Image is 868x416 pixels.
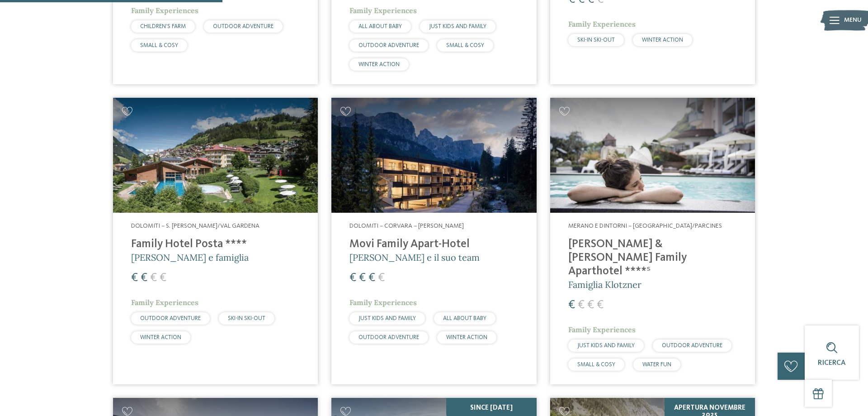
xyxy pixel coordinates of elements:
a: Cercate un hotel per famiglie? Qui troverete solo i migliori! Dolomiti – Corvara – [PERSON_NAME] ... [331,98,536,384]
span: € [359,272,366,284]
span: WINTER ACTION [359,62,400,67]
span: WINTER ACTION [642,37,683,43]
span: Family Experiences [349,6,417,15]
img: Cercate un hotel per famiglie? Qui troverete solo i migliori! [331,98,536,213]
span: Family Experiences [131,298,198,307]
span: Family Experiences [568,325,636,334]
span: [PERSON_NAME] e famiglia [131,252,249,263]
span: Merano e dintorni – [GEOGRAPHIC_DATA]/Parcines [568,223,722,229]
span: JUST KIDS AND FAMILY [577,343,635,349]
span: WINTER ACTION [446,335,487,340]
span: Ricerca [818,359,846,367]
h4: [PERSON_NAME] & [PERSON_NAME] Family Aparthotel ****ˢ [568,238,737,278]
span: OUTDOOR ADVENTURE [359,43,419,48]
span: € [578,299,585,311]
span: OUTDOOR ADVENTURE [359,335,419,340]
img: Cercate un hotel per famiglie? Qui troverete solo i migliori! [550,98,755,213]
span: Family Experiences [349,298,417,307]
h4: Movi Family Apart-Hotel [349,238,518,251]
span: OUTDOOR ADVENTURE [213,24,274,29]
span: Family Experiences [131,6,198,15]
span: WINTER ACTION [140,335,181,340]
span: SMALL & COSY [140,43,178,48]
span: € [368,272,375,284]
span: OUTDOOR ADVENTURE [662,343,722,349]
span: € [568,299,575,311]
span: ALL ABOUT BABY [359,24,402,29]
span: € [160,272,166,284]
span: SKI-IN SKI-OUT [228,316,265,321]
span: Famiglia Klotzner [568,279,642,290]
span: Dolomiti – Corvara – [PERSON_NAME] [349,223,464,229]
span: SMALL & COSY [446,43,484,48]
span: Family Experiences [568,19,636,29]
span: € [378,272,385,284]
span: SMALL & COSY [577,362,615,368]
span: OUTDOOR ADVENTURE [140,316,201,321]
img: Cercate un hotel per famiglie? Qui troverete solo i migliori! [113,98,318,213]
span: Dolomiti – S. [PERSON_NAME]/Val Gardena [131,223,259,229]
span: € [150,272,157,284]
span: JUST KIDS AND FAMILY [359,316,416,321]
a: Cercate un hotel per famiglie? Qui troverete solo i migliori! Dolomiti – S. [PERSON_NAME]/Val Gar... [113,98,318,384]
span: WATER FUN [642,362,671,368]
span: € [587,299,594,311]
span: € [597,299,604,311]
span: CHILDREN’S FARM [140,24,186,29]
span: ALL ABOUT BABY [443,316,486,321]
span: € [349,272,356,284]
a: Cercate un hotel per famiglie? Qui troverete solo i migliori! Merano e dintorni – [GEOGRAPHIC_DAT... [550,98,755,384]
span: SKI-IN SKI-OUT [577,37,615,43]
h4: Family Hotel Posta **** [131,238,300,251]
span: € [141,272,147,284]
span: JUST KIDS AND FAMILY [429,24,486,29]
span: € [131,272,138,284]
span: [PERSON_NAME] e il suo team [349,252,480,263]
